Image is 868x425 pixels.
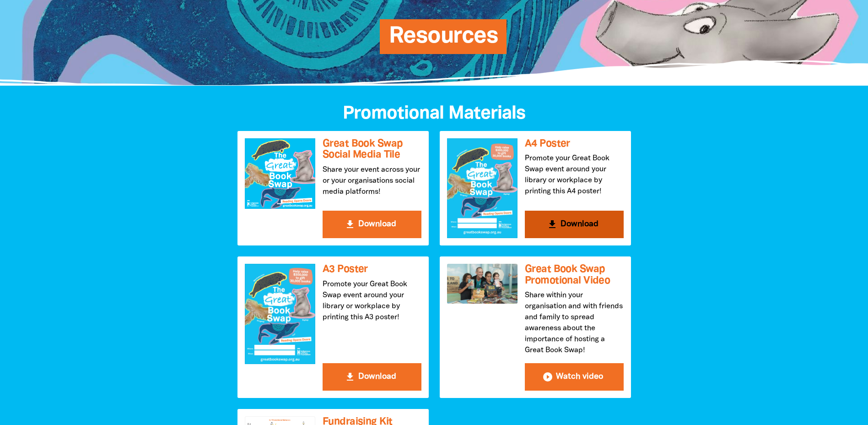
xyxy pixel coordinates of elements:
[525,264,624,286] h3: Great Book Swap Promotional Video
[525,363,624,391] button: play_circle_filled Watch video
[542,371,553,382] i: play_circle_filled
[323,211,421,238] button: get_app Download
[245,138,315,209] img: Great Book Swap Social Media Tile
[525,138,624,150] h3: A4 Poster
[323,138,421,161] h3: Great Book Swap Social Media Tile
[447,138,518,238] img: A4 Poster
[323,363,421,391] button: get_app Download
[547,219,558,230] i: get_app
[525,211,624,238] button: get_app Download
[345,371,356,382] i: get_app
[389,26,498,54] span: Resources
[345,219,356,230] i: get_app
[245,264,315,364] img: A3 Poster
[343,105,525,122] span: Promotional Materials
[323,264,421,275] h3: A3 Poster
